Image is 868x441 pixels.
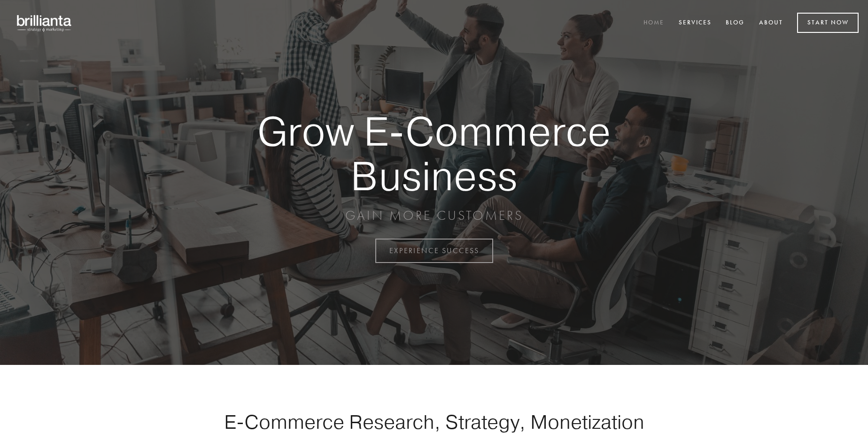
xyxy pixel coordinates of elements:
a: Services [673,15,718,31]
a: EXPERIENCE SUCCESS [375,239,493,263]
h1: E-Commerce Research, Strategy, Monetization [194,410,674,433]
a: Home [637,15,670,31]
a: Blog [720,15,751,31]
strong: Grow E-Commerce Business [225,109,643,198]
img: brillianta - research, strategy, marketing [9,9,80,37]
p: GAIN MORE CUSTOMERS [225,207,643,224]
a: About [753,15,789,31]
a: Start Now [797,13,859,33]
